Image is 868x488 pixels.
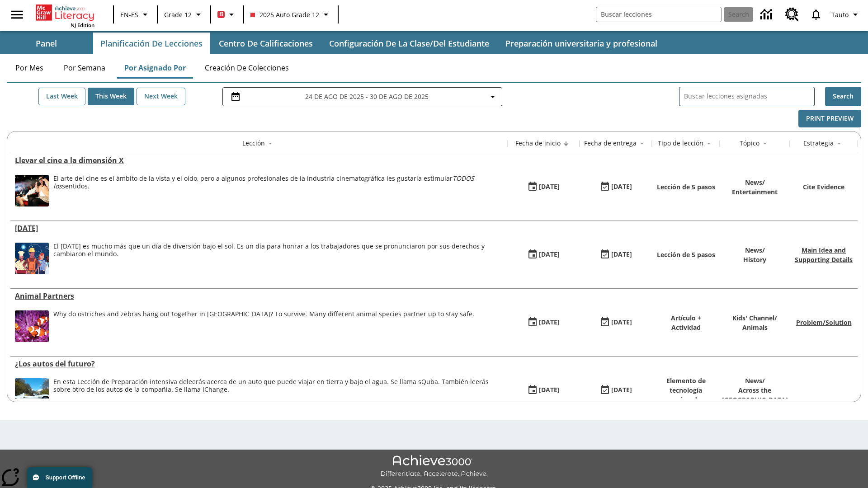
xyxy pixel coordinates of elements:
div: [DATE] [611,249,632,260]
div: En esta Lección de Preparación intensiva de [53,378,503,394]
button: Centro de calificaciones [212,33,320,54]
div: Portada [36,3,94,28]
span: 2025 Auto Grade 12 [250,10,319,19]
div: Llevar el cine a la dimensión X [15,155,503,165]
img: High-tech automobile treading water. [15,378,49,410]
button: Last Week [38,88,85,105]
button: Preparación universitaria y profesional [498,33,665,54]
em: TODOS los [53,174,474,190]
div: Why do ostriches and zebras hang out together in Africa? To survive. Many different animal specie... [53,310,474,342]
button: Sort [834,138,844,149]
p: El arte del cine es el ámbito de la vista y el oído, pero a algunos profesionales de la industria... [53,175,503,190]
span: 24 de ago de 2025 - 30 de ago de 2025 [305,92,429,101]
p: Entertainment [732,187,778,197]
a: Main Idea and Supporting Details [795,246,853,264]
p: Elemento de tecnología mejorada [656,376,715,404]
button: Boost El color de la clase es rojo. Cambiar el color de la clase. [214,6,241,23]
button: Por asignado por [117,57,193,79]
div: [DATE] [611,317,632,328]
span: Grade 12 [164,10,192,19]
button: Creación de colecciones [198,57,296,79]
img: A banner with a blue background shows an illustrated row of diverse men and women dressed in clot... [15,243,49,274]
div: Tipo de lección [658,139,703,148]
img: Panel in front of the seats sprays water mist to the happy audience at a 4DX-equipped theater. [15,175,49,206]
div: [DATE] [539,181,560,192]
button: 08/01/26: Último día en que podrá accederse la lección [596,382,635,399]
div: [DATE] [539,385,560,396]
button: Por semana [57,57,113,79]
p: Kids' Channel / [732,313,777,323]
button: 08/18/25: Primer día en que estuvo disponible la lección [524,178,563,196]
img: Three clownfish swim around a purple anemone. [15,310,49,342]
span: Tauto [831,10,849,19]
button: 06/30/26: Último día en que podrá accederse la lección [596,314,635,331]
p: Artículo + Actividad [656,313,715,332]
button: Print Preview [798,110,861,127]
testabrev: leerás acerca de un auto que puede viajar en tierra y bajo el agua. Se llama sQuba. También leerá... [53,377,489,394]
span: NJ Edition [71,22,94,28]
a: Centro de recursos, Se abrirá en una pestaña nueva. [780,2,804,27]
a: Centro de información [755,2,780,27]
div: Animal Partners [15,291,503,301]
a: Día del Trabajo, Lessons [15,223,503,233]
p: History [743,255,766,264]
button: Sort [759,138,770,149]
input: search field [596,7,721,22]
div: El [DATE] es mucho más que un día de diversión bajo el sol. Es un día para honrar a los trabajado... [53,243,503,258]
a: Llevar el cine a la dimensión X, Lessons [15,155,503,165]
a: Cite Evidence [803,183,844,191]
span: EN-ES [120,10,138,19]
a: Animal Partners, Lessons [15,291,503,301]
p: Across the [GEOGRAPHIC_DATA] [722,385,788,404]
a: Problem/Solution [796,318,852,327]
p: Lección de 5 pasos [657,250,715,259]
div: [DATE] [539,317,560,328]
p: Animals [732,323,777,332]
div: En esta Lección de Preparación intensiva de leerás acerca de un auto que puede viajar en tierra y... [53,378,503,410]
button: 07/07/25: Primer día en que estuvo disponible la lección [524,314,563,331]
button: Support Offline [27,467,92,488]
div: Estrategia [803,139,834,148]
a: Portada [36,4,94,22]
span: Support Offline [46,474,85,481]
a: ¿Los autos del futuro? , Lessons [15,359,503,369]
button: Por mes [7,57,52,79]
div: ¿Los autos del futuro? [15,359,503,369]
div: El Día del Trabajo es mucho más que un día de diversión bajo el sol. Es un día para honrar a los ... [53,243,503,274]
div: Lección [242,139,265,148]
button: Class: 2025 Auto Grade 12, Selecciona una clase [247,6,335,23]
button: 07/01/25: Primer día en que estuvo disponible la lección [524,382,563,399]
button: Next Week [137,88,185,105]
button: Seleccione el intervalo de fechas opción del menú [226,91,498,102]
div: Tópico [740,139,759,148]
button: Sort [703,138,714,149]
div: [DATE] [611,385,632,396]
button: Planificación de lecciones [93,33,210,54]
p: News / [732,178,778,187]
div: Why do ostriches and zebras hang out together in [GEOGRAPHIC_DATA]? To survive. Many different an... [53,310,474,318]
button: 08/24/25: Último día en que podrá accederse la lección [596,178,635,196]
button: Sort [637,138,647,149]
button: Language: EN-ES, Selecciona un idioma [117,6,154,23]
div: [DATE] [611,181,632,192]
button: Sort [265,138,276,149]
button: Sort [561,138,571,149]
p: News / [743,245,766,255]
button: Abrir el menú lateral [4,1,30,28]
div: [DATE] [539,249,560,260]
button: Configuración de la clase/del estudiante [322,33,496,54]
div: Día del Trabajo [15,223,503,233]
div: El arte del cine es el ámbito de la vista y el oído, pero a algunos profesionales de la industria... [53,175,503,206]
button: Perfil/Configuración [828,6,864,23]
button: 07/23/25: Primer día en que estuvo disponible la lección [524,246,563,263]
p: Lección de 5 pasos [657,182,715,192]
p: News / [722,376,788,385]
input: Buscar lecciones asignadas [684,90,814,103]
svg: Collapse Date Range Filter [487,91,498,102]
a: Notificaciones [804,3,828,26]
div: Fecha de inicio [515,139,561,148]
